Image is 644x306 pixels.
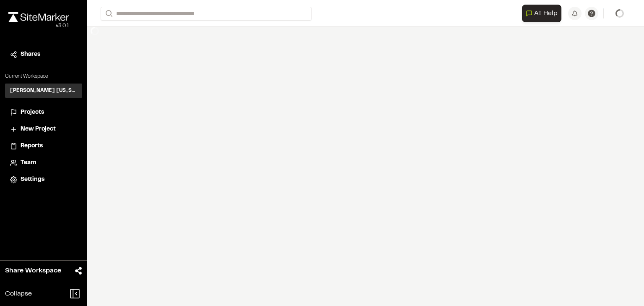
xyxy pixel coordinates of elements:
[10,50,77,59] a: Shares
[21,141,43,151] span: Reports
[10,125,77,134] a: New Project
[21,175,44,184] span: Settings
[21,50,40,59] span: Shares
[101,7,116,21] button: Search
[5,73,82,80] p: Current Workspace
[10,87,77,94] h3: [PERSON_NAME] [US_STATE]
[10,141,77,151] a: Reports
[5,289,32,299] span: Collapse
[522,5,561,22] button: Open AI Assistant
[534,8,558,18] span: AI Help
[8,12,69,22] img: rebrand.png
[10,175,77,184] a: Settings
[5,266,61,276] span: Share Workspace
[21,125,56,134] span: New Project
[522,5,565,22] div: Open AI Assistant
[21,158,36,167] span: Team
[8,22,69,30] div: Oh geez...please don't...
[21,108,44,117] span: Projects
[10,108,77,117] a: Projects
[10,158,77,167] a: Team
